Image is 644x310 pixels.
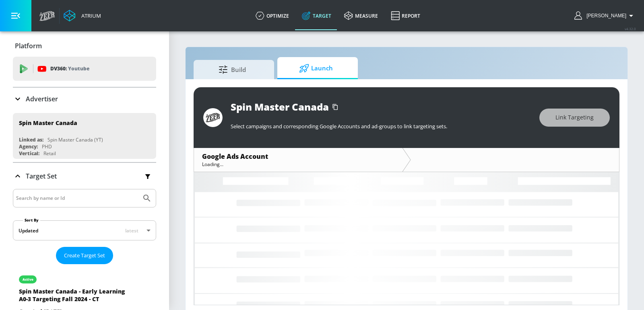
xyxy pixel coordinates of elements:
div: Linked as: [19,136,43,143]
div: Agency: [19,143,38,150]
span: Create Target Set [64,251,105,260]
div: Spin Master Canada [19,119,77,127]
span: login as: eugenia.kim@zefr.com [583,13,626,18]
div: Spin Master Canada - Early Learning A0-3 Targeting Fall 2024 - CT [19,287,132,307]
span: v 4.32.0 [625,27,636,31]
a: measure [338,1,384,30]
p: Select campaigns and corresponding Google Accounts and ad-groups to link targeting sets. [231,123,531,130]
a: Target [295,1,338,30]
div: Spin Master Canada [231,100,329,113]
a: Report [384,1,427,30]
div: Advertiser [13,88,156,110]
div: Platform [13,35,156,57]
div: Target Set [13,163,156,189]
div: Spin Master Canada (YT) [47,136,103,143]
div: active [23,277,33,281]
div: Atrium [78,12,101,19]
div: Loading... [202,161,394,168]
div: Spin Master CanadaLinked as:Spin Master Canada (YT)Agency:PHDVertical:Retail [13,113,156,159]
span: Launch [285,59,347,78]
p: Youtube [68,64,89,73]
div: Google Ads Account [202,152,394,161]
span: Build [202,60,263,79]
a: optimize [249,1,295,30]
p: Advertiser [26,94,58,103]
div: PHD [42,143,52,150]
p: DV360: [50,64,89,73]
div: Retail [43,150,56,157]
div: Vertical: [19,150,39,157]
p: Target Set [26,172,57,181]
label: Sort By [23,218,40,223]
input: Search by name or Id [16,193,138,203]
p: Platform [15,41,42,50]
div: Updated [19,227,38,234]
span: latest [125,227,138,234]
div: DV360: Youtube [13,57,156,81]
div: Google Ads AccountLoading... [194,148,402,172]
button: [PERSON_NAME] [574,11,636,21]
a: Atrium [64,10,101,22]
button: Create Target Set [56,247,113,264]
